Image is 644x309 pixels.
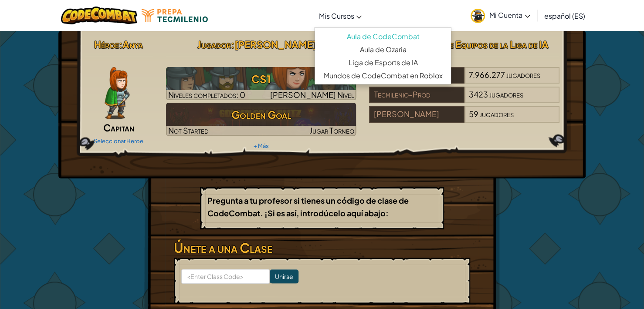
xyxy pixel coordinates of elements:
[166,105,356,124] h3: Golden Goal
[544,11,585,20] span: español (ES)
[122,38,143,50] span: Anya
[540,4,590,27] a: español (ES)
[315,69,451,82] a: Mundos de CodeCombat en Roblox
[207,195,409,218] b: Pregunta a tu profesor si tienes un código de clase de CodeCombat. ¡Si es así, introdúcelo aquí a...
[480,109,514,119] span: jugadores
[309,125,354,135] span: Jugar Torneo
[469,70,505,80] span: 7.966.277
[315,30,451,43] a: Aula de CodeCombat
[166,67,356,100] img: CS1
[315,43,451,56] a: Aula de Ozaria
[253,142,268,149] a: + Más
[314,4,366,27] a: Mis Cursos
[369,106,464,123] div: [PERSON_NAME]
[197,38,230,50] span: Jugador
[380,38,549,50] span: Clasificaciones de Equipos de la Liga de IA
[489,10,530,20] span: Mi Cuenta
[469,89,488,99] span: 3423
[166,67,356,100] a: Jugar Siguiente Nivel
[174,238,470,258] h3: Únete a una Clase
[61,7,137,24] img: CodeCombat logo
[168,90,245,100] span: Niveles completados: 0
[234,38,325,50] span: [PERSON_NAME] R
[103,121,134,134] span: Capitan
[270,90,354,100] span: [PERSON_NAME] Nivel
[319,11,354,20] span: Mis Cursos
[466,2,535,29] a: Mi Cuenta
[315,56,451,69] a: Liga de Esports de IA
[166,69,356,89] h3: CS1
[471,9,485,23] img: avatar
[168,125,209,135] span: Not Started
[230,38,234,50] span: :
[181,269,270,284] input: <Enter Class Code>
[369,114,559,124] a: [PERSON_NAME]59jugadores
[166,103,356,136] img: Golden Goal
[94,38,119,50] span: Héroe
[166,103,356,136] a: Golden GoalNot StartedJugar Torneo
[506,70,540,80] span: jugadores
[142,9,208,22] img: Tecmilenio logo
[369,87,464,103] div: Tecmilenio-Prod
[469,109,478,119] span: 59
[94,138,143,144] a: Seleccionar Heroe
[119,38,122,50] span: :
[369,95,559,105] a: Tecmilenio-Prod3423jugadores
[270,269,298,283] input: Unirse
[105,67,129,119] img: captain-pose.png
[369,75,559,85] a: Mundo7.966.277jugadores
[489,89,523,99] span: jugadores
